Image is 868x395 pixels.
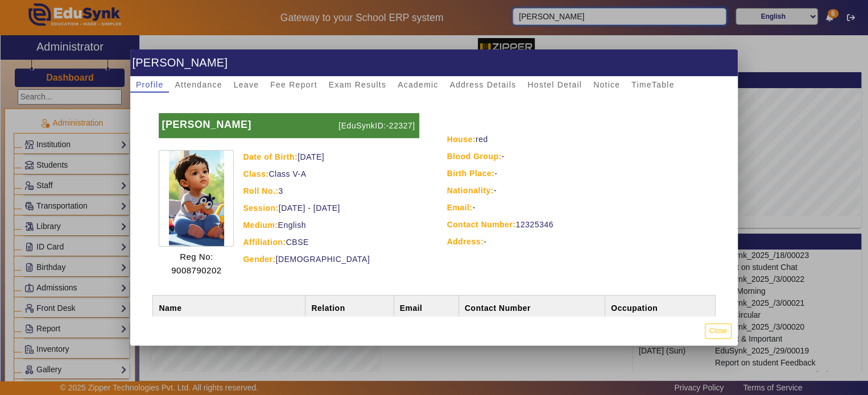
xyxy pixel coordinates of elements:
div: - [447,201,712,214]
div: - [447,167,712,180]
span: Academic [398,81,438,89]
span: Address Details [449,81,516,89]
div: - [447,235,712,248]
div: red [447,132,712,146]
th: Relation [305,295,394,321]
strong: Contact Number: [447,220,516,229]
div: 12325346 [447,218,712,231]
span: Leave [234,81,259,89]
strong: Medium: [243,221,278,230]
button: Close [705,323,731,339]
strong: Class: [243,169,268,178]
span: Profile [136,81,163,89]
div: - [447,184,712,197]
strong: Email: [447,203,473,212]
strong: Address: [447,237,484,246]
div: Class V-A [243,167,419,181]
span: TimeTable [631,81,674,89]
img: ef996a47-5e70-4dc8-bbd6-8977c6661d5c [159,150,234,247]
th: Name [153,295,305,321]
th: Occupation [605,295,716,321]
p: 9008790202 [171,264,221,277]
span: Hostel Detail [527,81,582,89]
div: 3 [243,184,419,198]
span: Attendance [175,81,222,89]
div: [DATE] - [DATE] [243,201,419,215]
strong: Session: [243,203,278,213]
strong: Date of Birth: [243,152,297,161]
h1: [PERSON_NAME] [130,49,738,76]
th: Contact Number [458,295,605,321]
p: [EduSynkID:-22327] [336,113,419,138]
strong: Affiliation: [243,238,286,247]
strong: Roll No.: [243,186,278,196]
p: Reg No: [171,250,221,264]
strong: Nationality: [447,186,494,195]
span: Fee Report [270,81,317,89]
div: CBSE [243,235,419,249]
div: [DATE] [243,150,419,164]
strong: Gender: [243,255,275,264]
div: - [447,149,712,163]
div: English [243,218,419,232]
strong: House: [447,135,476,144]
span: Notice [593,81,620,89]
div: [DEMOGRAPHIC_DATA] [243,252,419,266]
th: Email [394,295,458,321]
span: Exam Results [329,81,386,89]
b: [PERSON_NAME] [162,119,251,130]
strong: Blood Group: [447,152,502,161]
strong: Birth Place: [447,169,495,178]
